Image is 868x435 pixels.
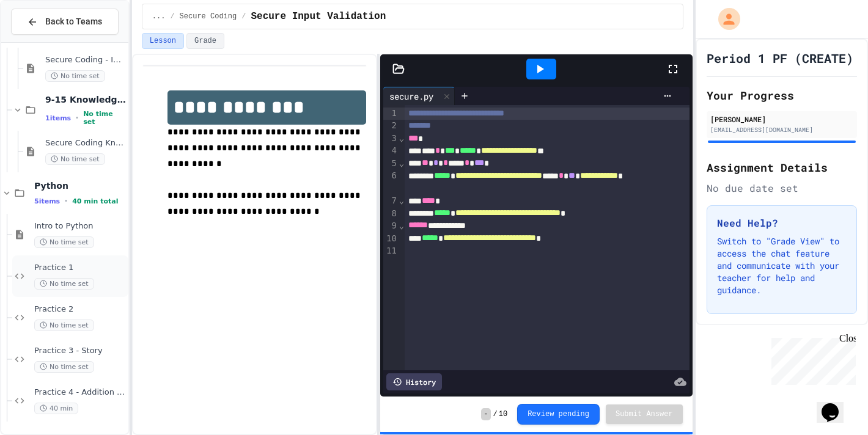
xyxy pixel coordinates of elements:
button: Grade [186,33,224,49]
button: Back to Teams [11,9,119,35]
span: No time set [34,278,94,290]
span: Practice 1 [34,263,126,273]
button: Lesson [142,33,184,49]
span: 40 min total [72,197,118,205]
div: 9 [383,220,399,232]
span: 9-15 Knowledge Check [45,94,126,105]
button: Review pending [517,404,600,425]
span: 1 items [45,114,71,122]
div: [EMAIL_ADDRESS][DOMAIN_NAME] [710,125,853,134]
span: Practice 3 - Story [34,346,126,356]
div: My Account [705,5,743,33]
div: [PERSON_NAME] [710,114,853,125]
span: Fold line [399,158,405,168]
span: 5 items [34,197,60,205]
span: Practice 2 [34,304,126,315]
span: No time set [83,110,126,126]
p: Switch to "Grade View" to access the chat feature and communicate with your teacher for help and ... [717,235,847,296]
div: 1 [383,108,399,120]
div: 5 [383,158,399,170]
h1: Period 1 PF (CREATE) [707,49,853,67]
span: Submit Answer [616,409,673,419]
div: 4 [383,145,399,157]
span: / [241,12,246,21]
span: ... [152,12,166,21]
h2: Assignment Details [707,159,857,176]
span: Fold line [399,196,405,205]
div: 10 [383,233,399,245]
div: 6 [383,170,399,195]
button: Submit Answer [606,404,683,424]
div: 2 [383,120,399,132]
span: No time set [45,153,105,165]
div: 3 [383,133,399,145]
span: / [170,12,174,21]
span: Practice 4 - Addition Calculator [34,387,126,398]
span: 10 [499,409,507,419]
span: Python [34,180,126,191]
span: No time set [34,320,94,331]
div: 7 [383,195,399,207]
div: 11 [383,245,399,257]
h3: Need Help? [717,216,847,230]
span: Secure Coding [180,12,237,21]
span: Fold line [399,221,405,230]
iframe: chat widget [767,333,856,385]
span: 40 min [34,403,78,414]
div: Chat with us now!Close [5,5,84,78]
span: No time set [34,361,94,373]
span: / [493,409,498,419]
div: secure.py [383,87,455,105]
span: No time set [45,70,105,82]
span: - [481,408,490,420]
span: Back to Teams [45,15,102,28]
div: secure.py [383,90,440,103]
span: Secure Coding - Input Validation [45,55,126,65]
span: Fold line [399,133,405,143]
iframe: chat widget [817,386,856,423]
span: • [65,196,67,206]
span: Secure Coding Knowledge Check [45,138,126,148]
span: Secure Input Validation [251,9,386,24]
div: 8 [383,208,399,220]
h2: Your Progress [707,87,857,104]
div: History [386,373,442,390]
span: • [76,113,78,123]
span: No time set [34,236,94,248]
span: Intro to Python [34,221,126,232]
div: No due date set [707,181,857,196]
